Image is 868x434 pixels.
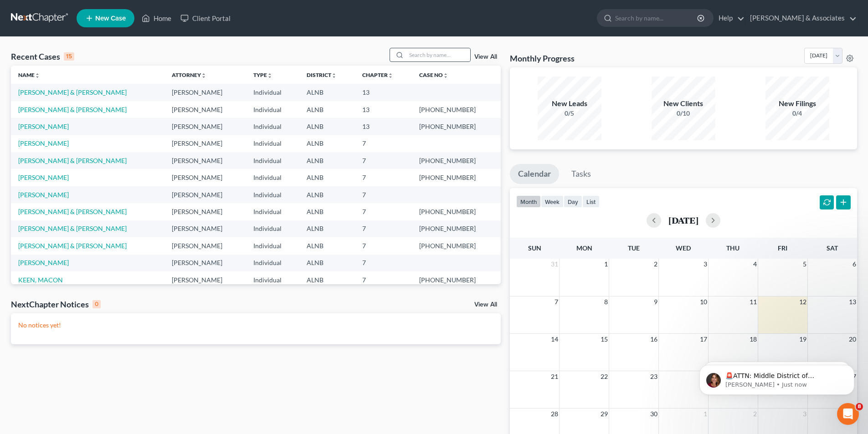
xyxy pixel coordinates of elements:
span: Fri [778,244,787,252]
a: Attorneyunfold_more [172,71,206,78]
span: Sat [827,244,838,252]
td: ALNB [299,271,355,288]
span: 11 [749,296,758,307]
td: 13 [355,84,412,101]
span: 28 [550,408,559,419]
td: 7 [355,203,412,220]
td: 7 [355,220,412,237]
div: 0/5 [538,109,601,118]
td: 7 [355,237,412,254]
span: 1 [703,408,708,419]
td: Individual [246,237,299,254]
span: Tue [628,244,640,252]
h2: [DATE] [668,215,699,225]
button: month [516,195,541,208]
div: New Leads [538,98,601,109]
td: [PHONE_NUMBER] [412,237,501,254]
a: Districtunfold_more [307,71,337,78]
td: ALNB [299,84,355,101]
td: Individual [246,186,299,203]
td: Individual [246,135,299,152]
span: Mon [576,244,592,252]
td: Individual [246,118,299,135]
td: 13 [355,118,412,135]
span: 15 [600,334,609,345]
td: [PERSON_NAME] [164,255,246,271]
span: Sun [528,244,541,252]
span: 3 [703,259,708,270]
td: ALNB [299,237,355,254]
a: [PERSON_NAME] [18,123,69,130]
div: 0 [92,300,101,308]
td: ALNB [299,169,355,186]
span: 8 [603,296,609,307]
td: [PHONE_NUMBER] [412,169,501,186]
a: [PERSON_NAME] & [PERSON_NAME] [18,208,127,215]
td: Individual [246,220,299,237]
td: [PHONE_NUMBER] [412,203,501,220]
a: Nameunfold_more [18,71,40,78]
td: [PERSON_NAME] [164,271,246,288]
i: unfold_more [388,73,393,78]
td: 7 [355,255,412,271]
a: [PERSON_NAME] [18,259,69,266]
i: unfold_more [201,73,206,78]
div: 15 [64,52,74,61]
a: [PERSON_NAME] & [PERSON_NAME] [18,225,127,232]
input: Search by name... [615,10,699,26]
i: unfold_more [331,73,337,78]
a: [PERSON_NAME] & [PERSON_NAME] [18,242,127,250]
span: 2 [752,408,758,419]
span: 19 [798,334,807,345]
a: Calendar [510,164,559,184]
td: Individual [246,203,299,220]
a: [PERSON_NAME] [18,139,69,147]
span: 22 [600,371,609,382]
span: 8 [856,403,863,410]
span: 31 [550,259,559,270]
td: Individual [246,152,299,169]
td: [PHONE_NUMBER] [412,118,501,135]
a: KEEN, MACON [18,276,63,284]
span: New Case [95,15,126,22]
iframe: Intercom notifications message [686,346,868,409]
h3: Monthly Progress [510,53,575,64]
div: NextChapter Notices [11,299,101,310]
span: 14 [550,334,559,345]
span: 16 [649,334,658,345]
a: Typeunfold_more [253,71,272,78]
span: 13 [848,296,857,307]
td: ALNB [299,135,355,152]
td: 7 [355,135,412,152]
td: ALNB [299,255,355,271]
div: New Clients [652,98,715,109]
td: [PERSON_NAME] [164,152,246,169]
td: ALNB [299,203,355,220]
button: list [582,195,600,208]
span: 2 [653,259,658,270]
a: Tasks [563,164,599,184]
button: day [564,195,582,208]
input: Search by name... [406,48,470,61]
td: [PHONE_NUMBER] [412,152,501,169]
span: 18 [749,334,758,345]
span: 23 [649,371,658,382]
td: [PERSON_NAME] [164,186,246,203]
span: Thu [726,244,740,252]
span: Wed [676,244,691,252]
div: 0/4 [765,109,829,118]
a: Client Portal [176,10,235,26]
td: Individual [246,101,299,118]
a: [PERSON_NAME] & [PERSON_NAME] [18,157,127,164]
a: [PERSON_NAME] & Associates [745,10,857,26]
p: No notices yet! [18,321,493,330]
a: Case Nounfold_more [419,71,448,78]
a: Home [137,10,176,26]
td: [PERSON_NAME] [164,101,246,118]
span: 12 [798,296,807,307]
td: [PERSON_NAME] [164,135,246,152]
td: [PHONE_NUMBER] [412,101,501,118]
td: [PERSON_NAME] [164,118,246,135]
span: 4 [752,259,758,270]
